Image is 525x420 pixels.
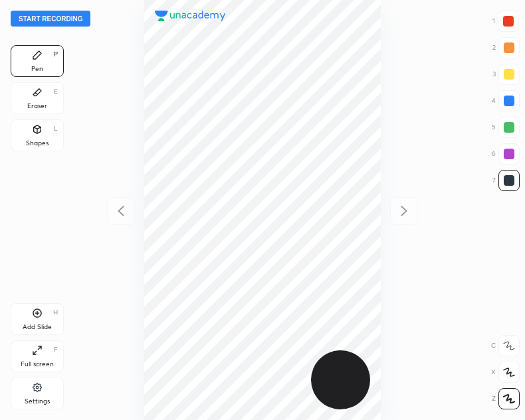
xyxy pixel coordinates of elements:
div: C [491,335,520,356]
button: Start recording [11,11,90,27]
div: 5 [492,117,520,138]
div: Add Slide [23,324,52,330]
div: 6 [492,143,520,165]
div: 1 [492,11,519,32]
div: 3 [492,64,520,85]
div: L [54,125,58,132]
div: Shapes [26,140,49,147]
div: 7 [492,170,520,191]
div: E [54,88,58,95]
div: H [53,309,58,316]
div: Full screen [21,361,54,368]
div: 4 [492,90,520,111]
div: X [491,362,520,383]
div: 2 [492,37,520,58]
div: Eraser [27,103,47,109]
div: P [54,51,58,58]
img: logo.38c385cc.svg [155,11,226,21]
div: Z [492,388,520,409]
div: Settings [25,398,50,405]
div: Pen [31,66,43,72]
div: F [54,346,58,353]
